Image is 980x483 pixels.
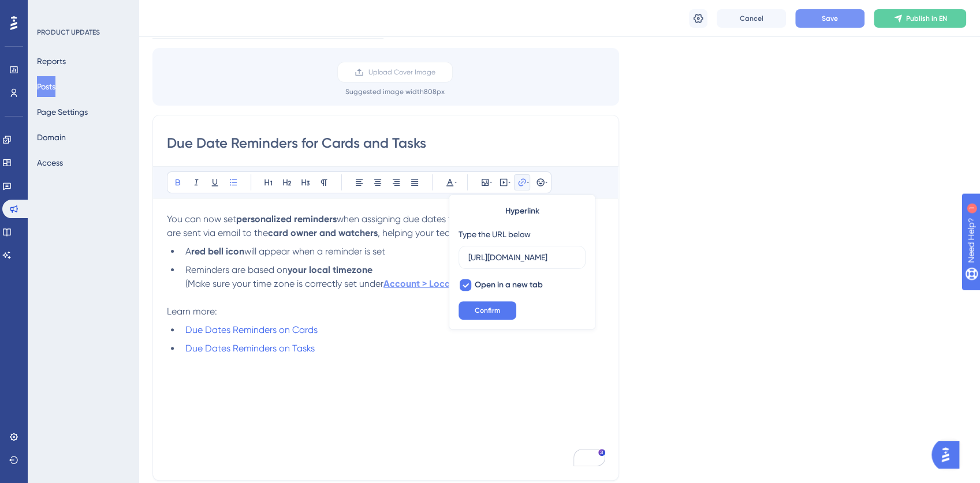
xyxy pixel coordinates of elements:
button: Reports [37,51,66,72]
span: Confirm [475,306,500,315]
span: You can now set [167,214,236,224]
a: Due Dates Reminders on Tasks [185,343,315,354]
span: Learn more: [167,306,217,317]
button: Domain [37,127,66,148]
span: Upload Cover Image [368,68,435,77]
button: Access [37,152,63,173]
div: Suggested image width 808 px [345,87,445,96]
input: Post Title [167,134,605,152]
div: 1 [80,6,84,15]
strong: your local timezone [288,264,372,275]
span: Publish in EN [906,14,947,23]
span: when assigning due dates to cards or tasks. These reminders are sent via email to the [167,214,593,238]
span: Hyperlink [505,204,539,218]
strong: personalized reminders [236,214,337,224]
div: Type the URL below [459,227,531,241]
button: Cancel [717,9,786,28]
button: Page Settings [37,102,88,122]
strong: card owner and watchers [268,227,378,238]
button: Save [795,9,865,28]
span: A [185,246,191,257]
span: Need Help? [27,3,72,17]
input: Type the value [468,251,576,264]
span: , helping your team stay aligned and proactive. [378,227,576,238]
span: Cancel [740,14,763,23]
button: Confirm [459,301,516,320]
button: Posts [37,76,55,97]
iframe: UserGuiding AI Assistant Launcher [931,437,966,472]
span: Save [822,14,838,23]
button: Publish in EN [874,9,966,28]
a: Due Dates Reminders on Cards [185,324,318,335]
div: PRODUCT UPDATES [37,28,100,37]
span: Reminders are based on [185,264,288,275]
a: Account > Localization [383,278,482,289]
div: To enrich screen reader interactions, please activate Accessibility in Grammarly extension settings [167,212,605,466]
span: will appear when a reminder is set [244,246,385,257]
span: Open in a new tab [475,278,543,292]
span: (Make sure your time zone is correctly set under [185,278,383,289]
strong: red bell icon [191,246,244,257]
